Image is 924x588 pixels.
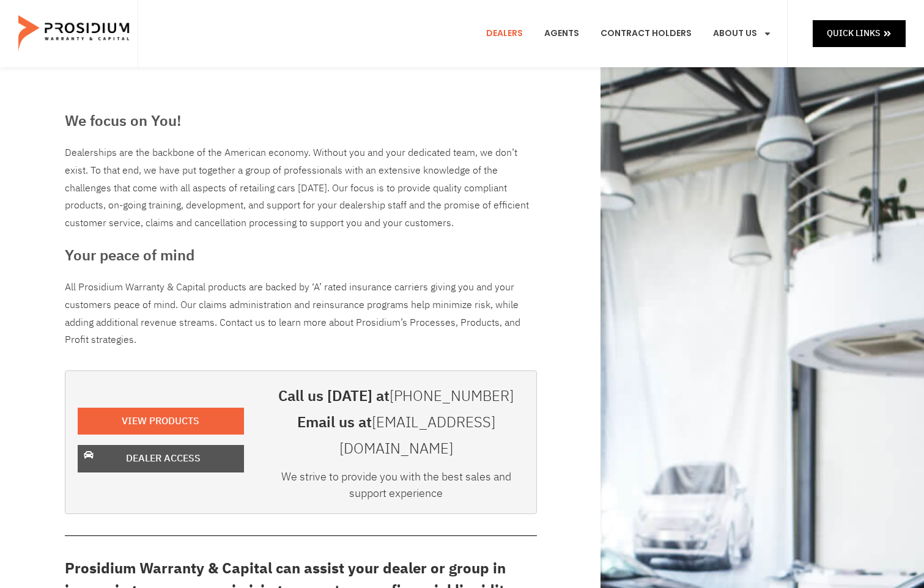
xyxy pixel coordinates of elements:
a: Dealer Access [78,445,244,472]
a: Dealers [477,11,532,56]
a: [PHONE_NUMBER] [390,385,514,407]
div: Dealerships are the backbone of the American economy. Without you and your dedicated team, we don... [65,144,537,232]
h3: We focus on You! [65,110,537,132]
a: View Products [78,408,244,435]
a: About Us [704,11,781,56]
nav: Menu [477,11,781,56]
span: View Products [122,413,199,430]
a: [EMAIL_ADDRESS][DOMAIN_NAME] [339,411,495,460]
a: Contract Holders [591,11,701,56]
h3: Your peace of mind [65,244,537,266]
a: Quick Links [813,20,906,46]
span: Quick Links [827,26,880,41]
div: We strive to provide you with the best sales and support experience [268,468,524,507]
span: Last Name [236,1,275,10]
h3: Email us at [268,410,524,462]
p: All Prosidium Warranty & Capital products are backed by ‘A’ rated insurance carriers giving you a... [65,279,537,349]
h3: Call us [DATE] at [268,383,524,410]
a: Agents [535,11,588,56]
span: Dealer Access [126,450,201,468]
